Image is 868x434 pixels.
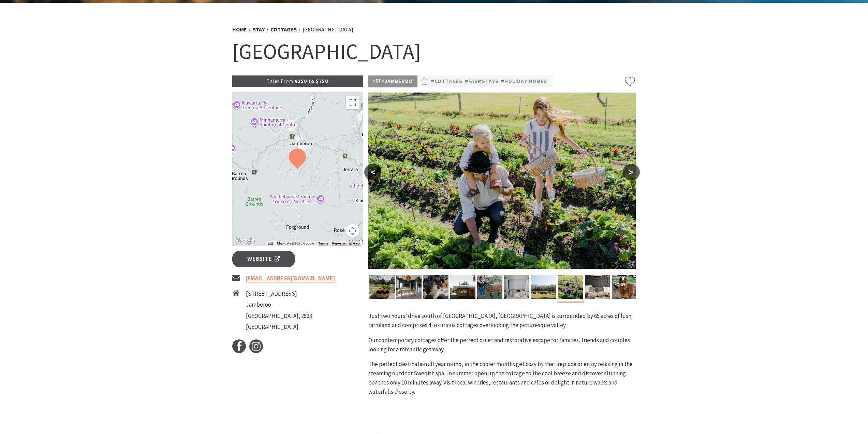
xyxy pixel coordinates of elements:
button: Map camera controls [346,224,359,238]
img: Google [234,237,256,246]
button: Toggle fullscreen view [346,96,359,109]
a: Report a map error [332,241,361,246]
span: Rates From: [267,78,295,84]
button: Keyboard shortcuts [268,241,273,246]
li: [GEOGRAPHIC_DATA] [246,322,312,332]
a: Cottages [270,26,297,33]
li: [GEOGRAPHIC_DATA] [303,25,353,34]
img: The Cottage [450,275,475,299]
a: Open this area in Google Maps (opens a new window) [234,237,256,246]
img: One of our alpacas [612,275,637,299]
span: Map data ©2025 Google [277,241,314,245]
img: Master Bedroom [504,275,529,299]
a: Website [232,251,295,267]
span: Area [373,78,385,84]
span: Website [247,254,280,264]
button: < [364,164,381,180]
img: Collect your own Produce [368,93,636,269]
a: #Holiday Homes [501,77,547,86]
p: $250 to $750 [232,75,363,87]
p: Our contemporary cottages offer the perfect quiet and restorative escape for families, friends an... [368,336,636,354]
p: Jamberoo [368,75,417,87]
img: Farm cottage [585,275,610,299]
a: Terms (opens in new tab) [318,241,328,246]
a: #Cottages [431,77,462,86]
img: Living [396,275,422,299]
a: #Farmstays [465,77,499,86]
img: Relax in the Plunge Pool [369,275,395,299]
p: Just two hours’ drive south of [GEOGRAPHIC_DATA], [GEOGRAPHIC_DATA] is surrounded by 65 acres of ... [368,311,636,330]
h1: [GEOGRAPHIC_DATA] [232,38,636,65]
a: Stay [253,26,265,33]
li: [GEOGRAPHIC_DATA], 2533 [246,311,312,321]
img: Collect your own Produce [558,275,583,299]
p: The perfect destination all year round, in the cooler months get cosy by the fireplace or enjoy r... [368,360,636,397]
img: Feed our Sheep [477,275,502,299]
button: > [623,164,640,180]
li: Jamberoo [246,300,312,309]
li: [STREET_ADDRESS] [246,289,312,298]
img: Collects Eggs from our Chickens [423,275,448,299]
a: [EMAIL_ADDRESS][DOMAIN_NAME] [246,275,335,282]
a: Home [232,26,247,33]
img: Our Cows [531,275,556,299]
